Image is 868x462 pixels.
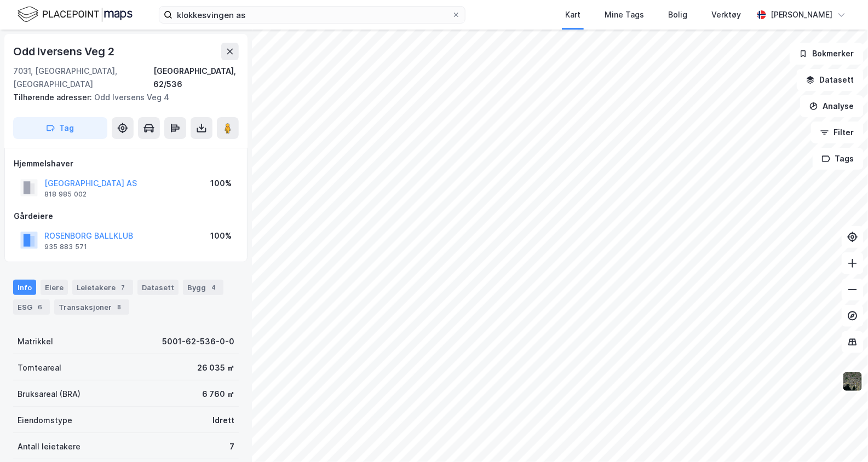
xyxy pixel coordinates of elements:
[18,440,81,453] div: Antall leietakere
[153,65,239,91] div: [GEOGRAPHIC_DATA], 62/536
[210,177,232,190] div: 100%
[118,282,129,293] div: 7
[183,280,223,295] div: Bygg
[14,157,238,170] div: Hjemmelshaver
[13,93,94,102] span: Tilhørende adresser:
[605,8,644,21] div: Mine Tags
[14,210,238,223] div: Gårdeiere
[771,8,833,21] div: [PERSON_NAME]
[18,5,133,24] img: logo.f888ab2527a4732fd821a326f86c7f29.svg
[13,65,153,91] div: 7031, [GEOGRAPHIC_DATA], [GEOGRAPHIC_DATA]
[114,302,125,313] div: 8
[208,282,219,293] div: 4
[711,8,741,21] div: Verktøy
[13,280,36,295] div: Info
[202,388,234,401] div: 6 760 ㎡
[18,361,61,374] div: Tomteareal
[790,43,864,65] button: Bokmerker
[137,280,179,295] div: Datasett
[41,280,68,295] div: Eiere
[54,299,129,315] div: Transaksjoner
[813,409,868,462] iframe: Chat Widget
[44,190,87,199] div: 818 985 002
[35,302,45,313] div: 6
[18,335,53,348] div: Matrikkel
[162,335,234,348] div: 5001-62-536-0-0
[72,280,133,295] div: Leietakere
[668,8,687,21] div: Bolig
[800,95,864,117] button: Analyse
[565,8,580,21] div: Kart
[797,69,864,91] button: Datasett
[13,117,107,139] button: Tag
[13,43,116,60] div: Odd Iversens Veg 2
[13,91,230,104] div: Odd Iversens Veg 4
[173,7,452,23] input: Søk på adresse, matrikkel, gårdeiere, leietakere eller personer
[212,414,234,427] div: Idrett
[44,242,87,251] div: 935 883 571
[842,371,863,392] img: 9k=
[811,122,864,143] button: Filter
[813,148,864,170] button: Tags
[18,414,72,427] div: Eiendomstype
[197,361,234,374] div: 26 035 ㎡
[229,440,234,453] div: 7
[210,229,232,242] div: 100%
[13,299,50,315] div: ESG
[18,388,81,401] div: Bruksareal (BRA)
